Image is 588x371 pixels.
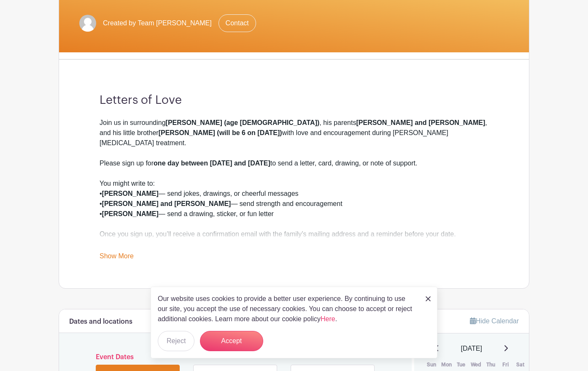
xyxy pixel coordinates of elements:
[79,15,96,32] img: default-ce2991bfa6775e67f084385cd625a349d9dcbb7a52a09fb2fda1e96e2d18dcdb.png
[159,129,282,136] strong: [PERSON_NAME] (will be 6 on [DATE])
[218,14,256,32] a: Contact
[69,318,132,326] h6: Dates and locations
[513,360,528,369] th: Sat
[200,331,263,351] button: Accept
[100,93,488,108] h3: Letters of Love
[483,360,498,369] th: Thu
[100,179,488,229] div: You might write to: • — send jokes, drawings, or cheerful messages • — send strength and encourag...
[158,294,417,324] p: Our website uses cookies to provide a better user experience. By continuing to use our site, you ...
[321,315,335,322] a: Here
[439,360,454,369] th: Mon
[102,190,159,197] strong: [PERSON_NAME]
[103,18,212,28] span: Created by Team [PERSON_NAME]
[166,119,320,126] strong: [PERSON_NAME] (age [DEMOGRAPHIC_DATA])
[356,119,485,126] strong: [PERSON_NAME] and [PERSON_NAME]
[424,360,439,369] th: Sun
[498,360,513,369] th: Fri
[469,360,483,369] th: Wed
[470,317,519,325] a: Hide Calendar
[158,331,194,351] button: Reject
[461,344,482,354] span: [DATE]
[100,158,488,179] div: Please sign up for to send a letter, card, drawing, or note of support.
[94,353,377,361] h6: Event Dates
[100,229,488,249] div: Once you sign up, you’ll receive a confirmation email with the family’s mailing address and a rem...
[102,210,159,217] strong: [PERSON_NAME]
[100,118,488,158] div: Join us in surrounding , his parents , and his little brother with love and encouragement during ...
[154,160,270,167] strong: one day between [DATE] and [DATE]
[454,360,469,369] th: Tue
[100,252,134,263] a: Show More
[426,296,431,301] img: close_button-5f87c8562297e5c2d7936805f587ecaba9071eb48480494691a3f1689db116b3.svg
[102,200,231,207] strong: [PERSON_NAME] and [PERSON_NAME]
